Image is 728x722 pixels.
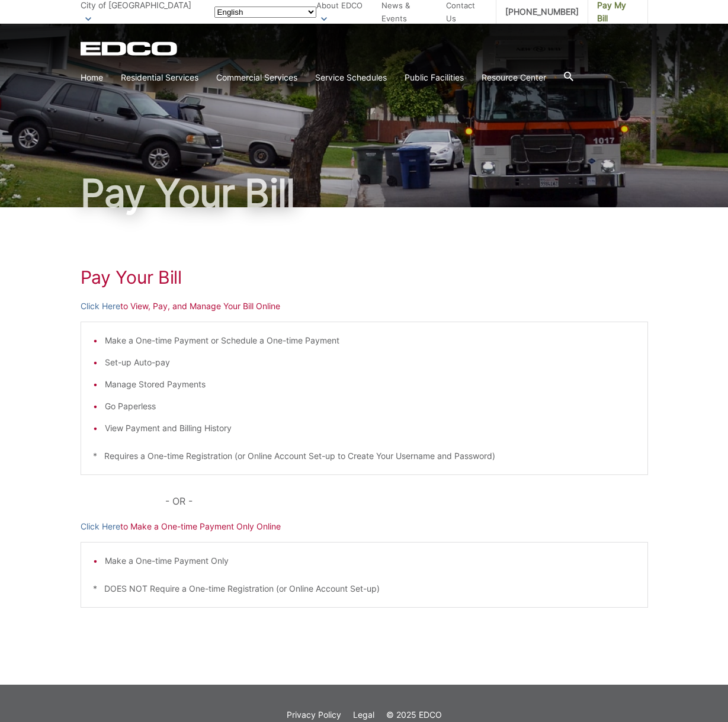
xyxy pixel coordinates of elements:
p: to Make a One-time Payment Only Online [81,520,648,533]
a: Public Facilities [405,71,464,84]
a: Click Here [81,520,120,533]
li: Set-up Auto-pay [105,356,636,369]
li: View Payment and Billing History [105,422,636,435]
p: - OR - [165,493,647,509]
select: Select a language [214,7,316,18]
h1: Pay Your Bill [81,267,648,288]
a: EDCD logo. Return to the homepage. [81,41,179,56]
a: Residential Services [121,71,198,84]
a: Legal [353,708,374,721]
a: Commercial Services [216,71,297,84]
a: Click Here [81,300,120,313]
li: Make a One-time Payment or Schedule a One-time Payment [105,334,636,347]
a: Resource Center [482,71,546,84]
p: © 2025 EDCO [386,708,442,721]
a: Home [81,71,103,84]
p: * DOES NOT Require a One-time Registration (or Online Account Set-up) [93,582,636,595]
p: * Requires a One-time Registration (or Online Account Set-up to Create Your Username and Password) [93,450,636,463]
a: Service Schedules [315,71,387,84]
p: to View, Pay, and Manage Your Bill Online [81,300,648,313]
h1: Pay Your Bill [81,174,648,212]
li: Make a One-time Payment Only [105,554,636,567]
li: Manage Stored Payments [105,378,636,391]
a: Privacy Policy [287,708,341,721]
li: Go Paperless [105,400,636,413]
